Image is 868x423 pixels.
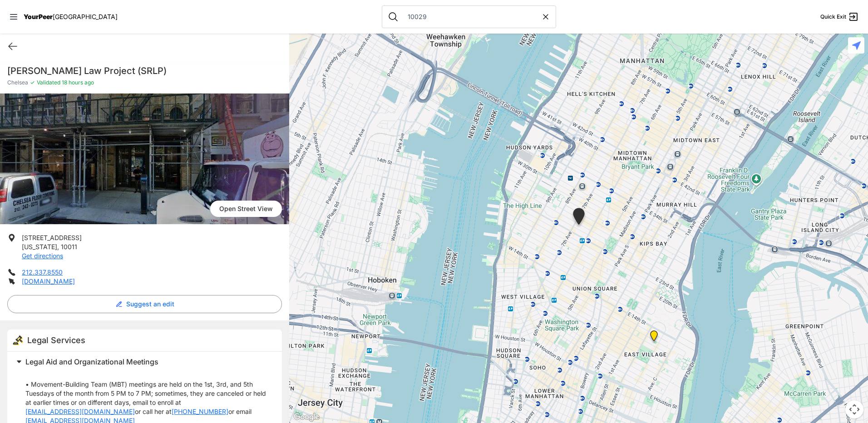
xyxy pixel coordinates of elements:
span: Quick Exit [820,13,846,20]
span: 18 hours ago [60,79,94,86]
a: YourPeer[GEOGRAPHIC_DATA] [24,14,118,20]
span: Validated [37,79,60,86]
a: Quick Exit [820,11,859,22]
span: Legal Aid and Organizational Meetings [25,357,158,366]
h1: [PERSON_NAME] Law Project (SRLP) [7,64,282,77]
span: 10011 [61,243,77,251]
span: Suggest an edit [126,300,174,309]
span: [US_STATE] [22,243,57,251]
span: , [57,243,59,251]
span: Chelsea [7,79,28,86]
span: Legal Services [27,335,85,345]
button: Map camera controls [845,400,863,418]
img: Google [291,411,321,423]
span: ✓ [30,79,35,86]
a: [EMAIL_ADDRESS][DOMAIN_NAME] [25,407,135,416]
a: Open this area in Google Maps (opens a new window) [291,411,321,423]
span: [GEOGRAPHIC_DATA] [53,13,118,20]
a: 212.337.8550 [22,268,63,276]
button: Suggest an edit [7,295,282,313]
a: Get directions [22,252,63,260]
span: YourPeer [24,13,53,20]
a: [PHONE_NUMBER] [172,407,228,416]
span: [STREET_ADDRESS] [22,234,82,241]
span: Open Street View [210,201,282,217]
input: Search [402,12,541,21]
a: [DOMAIN_NAME] [22,277,75,285]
